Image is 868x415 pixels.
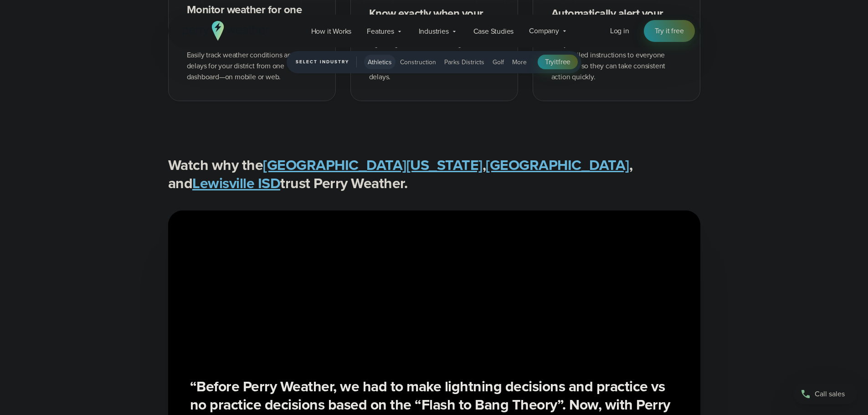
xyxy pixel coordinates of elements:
button: More [508,55,530,69]
span: Golf [493,57,504,67]
button: Construction [396,55,440,69]
span: How it Works [311,26,352,37]
button: Golf [489,55,508,69]
a: Lewisville ISD [192,172,280,194]
a: Case Studies [466,22,522,41]
span: Try it free [655,26,684,36]
a: Call sales [793,384,857,404]
a: [GEOGRAPHIC_DATA][US_STATE] [263,154,483,176]
span: Construction [400,57,436,67]
span: Select Industry [296,56,357,67]
a: Tryitfree [538,55,578,69]
button: Athletics [364,55,395,69]
span: Industries [419,26,449,37]
button: Parks Districts [441,55,488,69]
h3: Watch why the , , and trust Perry Weather. [168,156,700,192]
span: Athletics [368,57,392,67]
span: More [512,57,527,67]
span: Company [529,26,559,36]
a: How it Works [303,22,360,41]
span: Call sales [815,389,845,400]
a: [GEOGRAPHIC_DATA] [486,154,629,176]
span: it [554,56,558,67]
a: Log in [610,26,629,36]
span: Features [367,26,394,37]
span: Case Studies [473,26,514,37]
span: Try free [545,56,570,67]
span: Parks Districts [444,57,484,67]
a: Try it free [644,20,695,42]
